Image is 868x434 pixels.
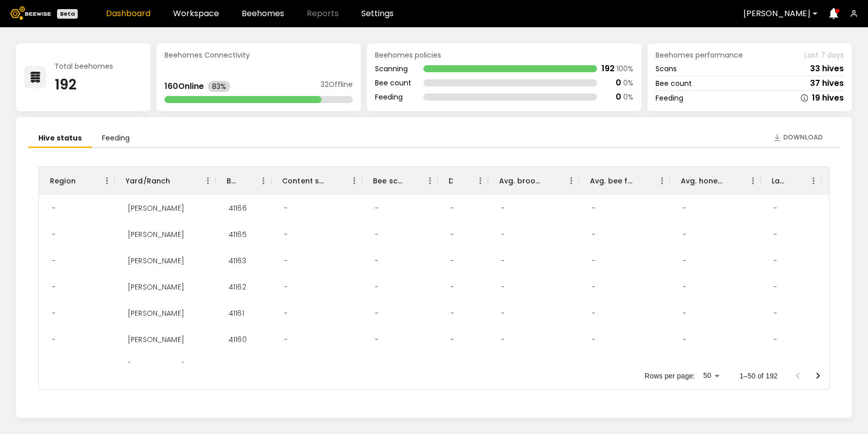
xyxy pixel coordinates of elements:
div: - [826,221,846,248]
div: Yard/Ranch [115,167,215,195]
div: Thomsen [120,300,192,326]
div: Bee count [656,80,692,87]
div: Dead hives [438,167,488,195]
button: Sort [171,174,185,188]
button: Menu [564,173,579,188]
div: 37 hives [810,79,844,87]
div: - [367,248,387,274]
div: Bee scan hives [373,167,402,195]
p: Rows per page: [644,371,695,381]
span: Reports [307,10,339,18]
div: Scans [656,65,677,72]
div: - [493,248,513,274]
button: Menu [745,173,761,188]
img: Beewise logo [10,7,51,20]
a: Beehomes [242,10,284,18]
div: Avg. bee frames [579,167,670,195]
div: - [493,195,513,221]
div: 160 Online [165,82,204,90]
div: - [276,248,296,274]
div: Thomsen [120,326,192,353]
div: Bee scan hives [362,167,438,195]
li: Feeding [92,129,140,148]
div: - [826,326,846,353]
div: - [367,221,387,248]
div: Region [39,167,115,195]
div: - [826,300,846,326]
button: Sort [634,174,648,188]
div: - [44,274,64,300]
div: Content scan hives [271,167,362,195]
a: Workspace [173,10,219,18]
div: 0 [616,79,621,87]
button: Go to next page [808,366,828,386]
div: 100 % [617,65,633,72]
div: Avg. bee frames [590,167,634,195]
button: Menu [422,173,438,188]
div: - [675,300,694,326]
div: - [493,353,513,379]
button: Sort [453,174,467,188]
div: - [493,326,513,353]
div: Region [50,167,76,195]
div: Thomsen [120,248,192,274]
div: 50 [699,368,723,383]
div: - [276,195,296,221]
div: - [675,195,694,221]
div: - [367,353,387,379]
a: Dashboard [106,10,150,18]
div: Larvae [761,167,821,195]
div: - [367,300,387,326]
div: 41160 [221,326,255,353]
div: Feeding [375,93,411,101]
div: Larvae [772,167,786,195]
div: - [367,195,387,221]
div: 0 [616,93,621,101]
button: Menu [806,173,821,188]
div: 32 Offline [320,81,353,92]
div: - [766,300,785,326]
div: 19 hives [812,94,844,102]
div: 83% [208,81,230,92]
div: - [766,274,785,300]
div: - [276,353,296,379]
div: BH ID [215,167,271,195]
div: - [675,326,694,353]
div: Thomsen [120,221,192,248]
div: 41159 [221,353,255,379]
div: - [826,195,846,221]
p: 1–50 of 192 [739,371,778,381]
div: - [766,353,785,379]
button: Sort [327,174,341,188]
div: - [766,326,785,353]
div: - [44,248,64,274]
button: Sort [402,174,416,188]
div: - [493,300,513,326]
div: - [826,353,846,379]
div: - [276,326,296,353]
div: - [675,274,694,300]
div: - [826,248,846,274]
div: Feeding [656,94,683,102]
div: Thomsen [120,195,192,221]
div: 41165 [221,221,255,248]
div: - [443,300,462,326]
div: Dead hives [449,167,453,195]
div: - [443,353,462,379]
div: - [367,326,387,353]
div: Avg. brood frames [488,167,579,195]
button: Menu [347,173,362,188]
div: Thomsen [120,353,192,379]
div: Content scan hives [282,167,327,195]
button: Menu [99,173,115,188]
button: Menu [200,173,215,188]
button: Menu [256,173,271,188]
button: Sort [786,174,800,188]
div: - [44,300,64,326]
button: Sort [544,174,558,188]
div: 192 [55,78,113,92]
div: Scanning [375,65,411,72]
div: - [44,326,64,353]
div: Avg. brood frames [499,167,544,195]
div: 41166 [221,195,255,221]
